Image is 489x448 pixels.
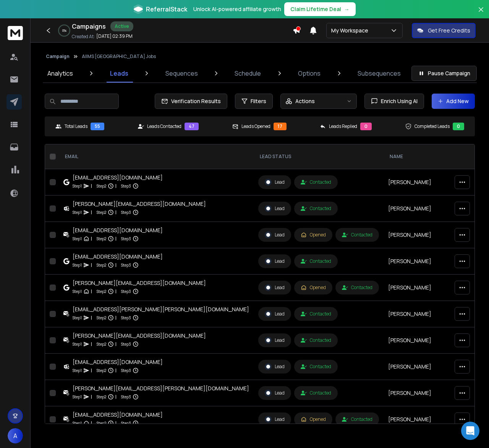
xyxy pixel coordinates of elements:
[72,22,106,31] h1: Campaigns
[91,209,92,216] p: |
[115,209,117,216] p: |
[91,419,92,427] p: |
[265,363,285,370] div: Lead
[293,64,325,82] a: Options
[121,367,131,374] p: Step 3
[97,261,106,269] p: Step 2
[476,5,486,23] button: Close banner
[301,205,331,212] div: Contacted
[110,21,133,31] div: Active
[146,5,187,14] span: ReferralStack
[115,393,117,401] p: |
[105,64,133,82] a: Leads
[115,340,117,348] p: |
[353,64,405,82] a: Subsequences
[73,411,163,419] div: [EMAIL_ADDRESS][DOMAIN_NAME]
[115,288,117,295] p: |
[301,179,331,185] div: Contacted
[91,314,92,322] p: |
[115,235,117,243] p: |
[91,123,104,130] div: 55
[97,209,106,216] p: Step 2
[360,123,372,130] div: 0
[73,209,82,216] p: Step 1
[168,97,221,105] span: Verification Results
[344,5,350,13] span: →
[97,182,106,190] p: Step 2
[82,53,156,60] p: AIIMS [GEOGRAPHIC_DATA] Jobs
[254,144,384,169] th: LEAD STATUS
[453,123,464,130] div: 0
[46,53,70,60] button: Campaign
[91,182,92,190] p: |
[97,314,106,322] p: Step 2
[121,314,131,322] p: Step 3
[73,306,249,313] div: [EMAIL_ADDRESS][PERSON_NAME][PERSON_NAME][DOMAIN_NAME]
[73,332,206,340] div: [PERSON_NAME][EMAIL_ADDRESS][DOMAIN_NAME]
[72,34,95,40] p: Created At:
[193,5,281,13] p: Unlock AI-powered affiliate growth
[301,337,331,343] div: Contacted
[301,364,331,370] div: Contacted
[73,235,82,243] p: Step 1
[241,123,270,129] p: Leads Opened
[47,69,73,78] p: Analytics
[115,367,117,374] p: |
[274,123,287,130] div: 17
[73,182,82,190] p: Step 1
[121,261,131,269] p: Step 3
[73,314,82,322] p: Step 1
[8,428,23,443] button: A
[411,66,477,81] button: Pause Campaign
[73,340,82,348] p: Step 1
[73,279,206,287] div: [PERSON_NAME][EMAIL_ADDRESS][DOMAIN_NAME]
[295,97,315,105] p: Actions
[378,97,418,105] span: Enrich Using AI
[97,288,106,295] p: Step 2
[121,419,131,427] p: Step 3
[96,33,133,39] p: [DATE] 02:39 PM
[91,367,92,374] p: |
[121,209,131,216] p: Step 3
[121,182,131,190] p: Step 3
[185,123,199,130] div: 47
[301,311,331,317] div: Contacted
[121,393,131,401] p: Step 3
[265,231,285,238] div: Lead
[461,422,479,440] div: Open Intercom Messenger
[121,288,131,295] p: Step 3
[331,27,371,34] p: My Workspace
[97,340,106,348] p: Step 2
[230,64,266,82] a: Schedule
[73,419,82,427] p: Step 1
[161,64,202,82] a: Sequences
[115,314,117,322] p: |
[91,261,92,269] p: |
[147,123,181,129] p: Leads Contacted
[265,311,285,317] div: Lead
[97,393,106,401] p: Step 2
[115,261,117,269] p: |
[115,182,117,190] p: |
[298,69,321,78] p: Options
[97,235,106,243] p: Step 2
[73,200,206,208] div: [PERSON_NAME][EMAIL_ADDRESS][DOMAIN_NAME]
[301,285,326,291] div: Opened
[415,123,450,129] p: Completed Leads
[73,253,163,260] div: [EMAIL_ADDRESS][DOMAIN_NAME]
[115,419,117,427] p: |
[235,69,261,78] p: Schedule
[265,390,285,396] div: Lead
[251,97,266,105] span: Filters
[97,367,106,374] p: Step 2
[412,23,476,38] button: Get Free Credits
[73,288,82,295] p: Step 1
[301,416,326,422] div: Opened
[73,261,82,269] p: Step 1
[59,144,254,169] th: EMAIL
[265,416,285,423] div: Lead
[62,28,66,33] p: 0 %
[73,174,163,181] div: [EMAIL_ADDRESS][DOMAIN_NAME]
[265,205,285,212] div: Lead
